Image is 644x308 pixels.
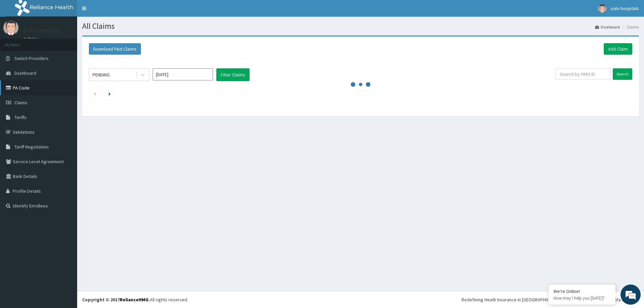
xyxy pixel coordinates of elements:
[77,291,644,308] footer: All rights reserved.
[613,68,632,80] input: Search
[3,183,128,206] textarea: Type your message and hit 'Enter'
[14,55,49,61] span: Switch Providers
[14,114,26,120] span: Tariffs
[89,43,141,55] button: Download Paid Claims
[14,100,28,106] span: Claims
[598,4,606,13] img: User Image
[595,24,620,30] a: Dashboard
[93,71,110,78] div: PENDING
[462,296,639,303] div: Redefining Heath Insurance in [GEOGRAPHIC_DATA] using Telemedicine and Data Science!
[14,70,36,76] span: Dashboard
[216,68,250,81] button: Filter Claims
[82,22,639,30] h1: All Claims
[23,37,40,41] a: Online
[23,27,61,33] p: isalu hospitals
[82,297,150,303] strong: Copyright © 2017 .
[553,295,610,301] p: How may I help you today?
[3,20,18,35] img: User Image
[35,38,113,46] div: Chat with us now
[553,288,610,294] div: We're Online!
[610,5,639,11] span: isalu hospitals
[604,43,632,55] a: Add Claim
[14,144,49,150] span: Tariff Negotiation
[555,68,610,80] input: Search by HMO ID
[108,90,111,97] a: Next page
[153,68,213,80] input: Select Month and Year
[39,84,93,152] span: We're online!
[120,297,149,303] a: RelianceHMO
[12,34,27,50] img: d_794563401_company_1708531726252_794563401
[351,74,371,95] svg: audio-loading
[93,90,96,97] a: Previous page
[621,24,639,30] li: Claims
[110,3,126,19] div: Minimize live chat window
